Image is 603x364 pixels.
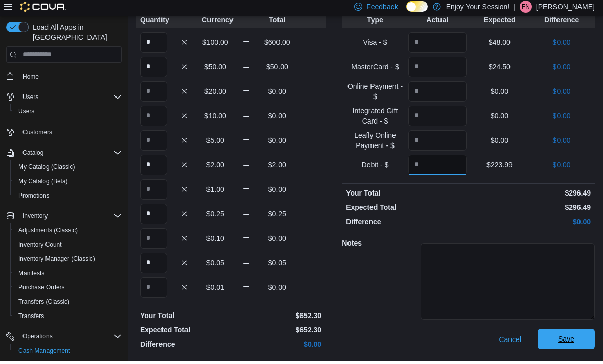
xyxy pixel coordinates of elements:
[202,236,229,246] p: $0.10
[18,93,122,106] span: Users
[10,346,126,360] button: Cash Management
[14,241,122,253] span: Inventory Count
[22,95,38,104] span: Users
[22,131,52,139] span: Customers
[14,284,69,296] a: Purchase Orders
[471,64,529,75] p: $24.50
[202,113,229,124] p: $10.00
[471,205,591,215] p: $296.49
[140,231,167,251] input: Quantity
[14,270,49,282] a: Manifests
[14,284,122,296] span: Purchase Orders
[558,336,574,347] span: Save
[18,149,48,161] button: Catalog
[14,178,72,190] a: My Catalog (Beta)
[18,149,122,161] span: Catalog
[140,133,167,153] input: Quantity
[18,212,122,225] span: Inventory
[14,108,122,120] span: Users
[14,347,74,359] a: Cash Management
[471,219,591,229] p: $0.00
[18,286,65,294] span: Purchase Orders
[14,298,74,310] a: Transfers (Classic)
[10,311,126,326] button: Transfers
[140,327,229,337] p: Expected Total
[408,133,467,153] input: Quantity
[202,89,229,99] p: $20.00
[18,73,43,85] a: Home
[471,138,529,148] p: $0.00
[14,192,122,204] span: Promotions
[14,163,122,176] span: My Catalog (Classic)
[202,64,229,75] p: $50.00
[18,180,68,188] span: My Catalog (Beta)
[532,113,591,124] p: $0.00
[346,108,404,129] p: Integrated Gift Card - $
[408,157,467,178] input: Quantity
[514,3,516,15] p: |
[18,129,56,141] a: Customers
[264,89,291,99] p: $0.00
[18,333,122,345] span: Operations
[140,280,167,300] input: Quantity
[346,219,466,229] p: Difference
[471,40,529,50] p: $48.00
[2,148,126,162] button: Catalog
[495,332,525,352] button: Cancel
[18,72,122,85] span: Home
[10,269,126,283] button: Manifests
[202,17,229,28] p: Currency
[408,108,467,129] input: Quantity
[346,162,404,173] p: Debit - $
[14,298,122,310] span: Transfers (Classic)
[471,89,529,99] p: $0.00
[140,342,229,352] p: Difference
[520,3,532,15] div: Fabio Nocita
[140,35,167,55] input: Quantity
[14,192,54,204] a: Promotions
[522,3,530,15] span: FN
[346,205,466,215] p: Expected Total
[10,240,126,254] button: Inventory Count
[2,332,126,346] button: Operations
[29,25,122,45] span: Load All Apps in [GEOGRAPHIC_DATA]
[22,75,39,83] span: Home
[2,127,126,142] button: Customers
[471,113,529,124] p: $0.00
[264,17,291,28] p: Total
[346,40,404,50] p: Visa - $
[202,40,229,50] p: $100.00
[140,17,167,28] p: Quantity
[202,138,229,148] p: $5.00
[140,182,167,202] input: Quantity
[532,162,591,173] p: $0.00
[14,108,38,120] a: Users
[532,89,591,99] p: $0.00
[14,347,122,359] span: Cash Management
[471,162,529,173] p: $223.99
[406,4,428,14] input: Dark Mode
[14,241,66,253] a: Inventory Count
[532,138,591,148] p: $0.00
[346,190,466,201] p: Your Total
[18,349,70,357] span: Cash Management
[499,337,521,347] span: Cancel
[14,255,99,268] a: Inventory Manager (Classic)
[10,297,126,311] button: Transfers (Classic)
[264,187,291,197] p: $0.00
[10,283,126,297] button: Purchase Orders
[202,162,229,173] p: $2.00
[14,270,122,282] span: Manifests
[264,64,291,75] p: $50.00
[140,255,167,276] input: Quantity
[408,35,467,55] input: Quantity
[18,272,44,280] span: Manifests
[264,113,291,124] p: $0.00
[140,108,167,129] input: Quantity
[18,243,62,251] span: Inventory Count
[471,17,529,28] p: Expected
[202,187,229,197] p: $1.00
[10,226,126,240] button: Adjustments (Classic)
[532,17,591,28] p: Difference
[346,84,404,104] p: Online Payment - $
